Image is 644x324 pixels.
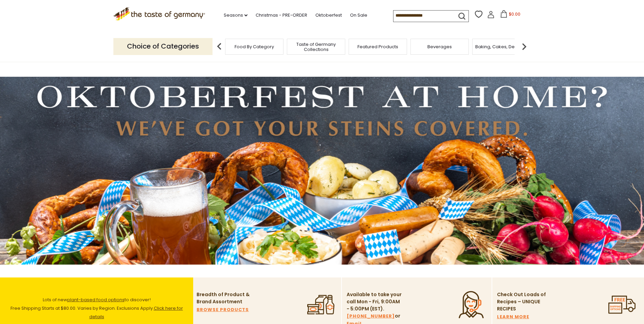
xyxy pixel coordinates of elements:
a: plant-based food options [67,296,125,303]
a: BROWSE PRODUCTS [197,306,249,313]
a: Christmas - PRE-ORDER [256,12,307,19]
p: Choice of Categories [113,38,213,55]
p: Check Out Loads of Recipes – UNIQUE RECIPES [497,291,546,312]
span: Lots of new to discover! Free Shipping Starts at $80.00. Varies by Region. Exclusions Apply. [11,296,183,320]
a: Taste of Germany Collections [289,42,343,52]
a: Baking, Cakes, Desserts [475,44,528,49]
a: [PHONE_NUMBER] [347,312,395,320]
a: Beverages [427,44,452,49]
a: LEARN MORE [497,313,529,321]
a: Featured Products [357,44,398,49]
a: Seasons [224,12,247,19]
span: $0.00 [509,11,520,17]
a: On Sale [350,12,367,19]
p: Breadth of Product & Brand Assortment [197,291,253,305]
img: next arrow [517,40,531,53]
button: $0.00 [496,10,525,20]
a: Click here for details [89,305,183,320]
a: Oktoberfest [315,12,342,19]
img: previous arrow [213,40,226,53]
a: Food By Category [235,44,274,49]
